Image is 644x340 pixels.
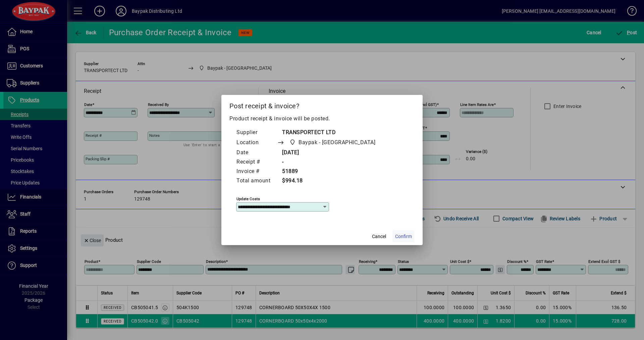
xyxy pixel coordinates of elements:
[236,176,277,186] td: Total amount
[277,128,388,137] td: TRANSPORTECT LTD
[368,230,390,242] button: Cancel
[229,115,415,123] p: Product receipt & invoice will be posted.
[236,128,277,137] td: Supplier
[236,167,277,176] td: Invoice #
[236,148,277,158] td: Date
[277,176,388,186] td: $994.18
[277,148,388,158] td: [DATE]
[236,137,277,148] td: Location
[236,158,277,167] td: Receipt #
[299,138,375,147] span: Baypak - [GEOGRAPHIC_DATA]
[236,196,260,201] mat-label: Update costs
[221,95,423,114] h2: Post receipt & invoice?
[277,167,388,176] td: 51889
[392,230,415,242] button: Confirm
[287,138,378,147] span: Baypak - Onekawa
[372,233,386,240] span: Cancel
[277,158,388,167] td: -
[395,233,412,240] span: Confirm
